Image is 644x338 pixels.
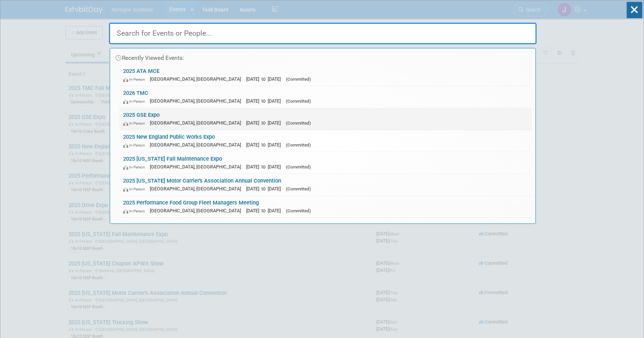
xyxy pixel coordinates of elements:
[123,99,148,104] span: In-Person
[286,99,311,104] span: (Committed)
[150,98,245,104] span: [GEOGRAPHIC_DATA], [GEOGRAPHIC_DATA]
[119,64,532,86] a: 2025 ATA MCE In-Person [GEOGRAPHIC_DATA], [GEOGRAPHIC_DATA] [DATE] to [DATE] (Committed)
[286,186,311,191] span: (Committed)
[119,130,532,152] a: 2025 New England Public Works Expo In-Person [GEOGRAPHIC_DATA], [GEOGRAPHIC_DATA] [DATE] to [DATE...
[150,208,245,213] span: [GEOGRAPHIC_DATA], [GEOGRAPHIC_DATA]
[150,142,245,148] span: [GEOGRAPHIC_DATA], [GEOGRAPHIC_DATA]
[150,164,245,170] span: [GEOGRAPHIC_DATA], [GEOGRAPHIC_DATA]
[246,98,284,104] span: [DATE] to [DATE]
[246,120,284,126] span: [DATE] to [DATE]
[123,143,148,148] span: In-Person
[123,187,148,191] span: In-Person
[286,77,311,82] span: (Committed)
[119,174,532,196] a: 2025 [US_STATE] Motor Carrier's Association Annual Convention In-Person [GEOGRAPHIC_DATA], [GEOGR...
[246,186,284,191] span: [DATE] to [DATE]
[119,196,532,218] a: 2025 Performance Food Group Fleet Managers Meeting In-Person [GEOGRAPHIC_DATA], [GEOGRAPHIC_DATA]...
[150,186,245,191] span: [GEOGRAPHIC_DATA], [GEOGRAPHIC_DATA]
[109,23,537,44] input: Search for Events or People...
[150,76,245,82] span: [GEOGRAPHIC_DATA], [GEOGRAPHIC_DATA]
[246,76,284,82] span: [DATE] to [DATE]
[123,121,148,126] span: In-Person
[123,209,148,213] span: In-Person
[123,165,148,170] span: In-Person
[119,86,532,108] a: 2026 TMC In-Person [GEOGRAPHIC_DATA], [GEOGRAPHIC_DATA] [DATE] to [DATE] (Committed)
[286,120,311,126] span: (Committed)
[246,164,284,170] span: [DATE] to [DATE]
[246,208,284,213] span: [DATE] to [DATE]
[246,142,284,148] span: [DATE] to [DATE]
[114,48,532,64] div: Recently Viewed Events:
[286,208,311,213] span: (Committed)
[286,142,311,148] span: (Committed)
[119,152,532,174] a: 2025 [US_STATE] Fall Maintenance Expo In-Person [GEOGRAPHIC_DATA], [GEOGRAPHIC_DATA] [DATE] to [D...
[123,77,148,82] span: In-Person
[119,108,532,130] a: 2025 GSE Expo In-Person [GEOGRAPHIC_DATA], [GEOGRAPHIC_DATA] [DATE] to [DATE] (Committed)
[150,120,245,126] span: [GEOGRAPHIC_DATA], [GEOGRAPHIC_DATA]
[286,164,311,170] span: (Committed)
